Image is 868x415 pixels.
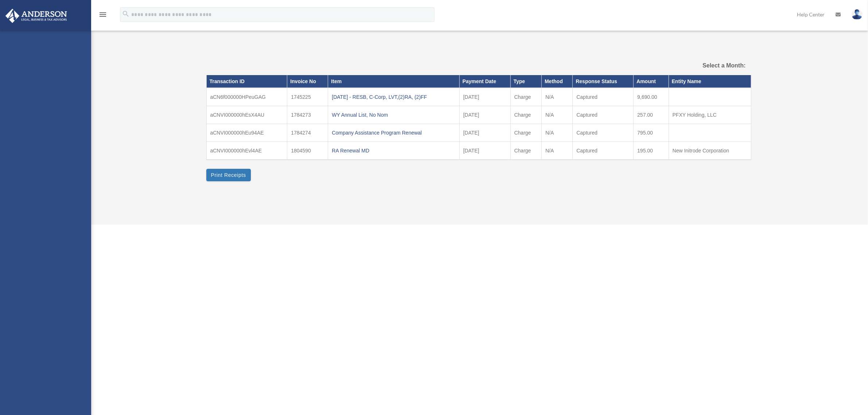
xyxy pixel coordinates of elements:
[98,13,107,19] a: menu
[669,75,751,88] th: Entity Name
[852,9,863,20] img: User Pic
[510,106,542,124] td: Charge
[634,75,669,88] th: Amount
[287,106,328,124] td: 1784273
[669,106,751,124] td: PFXY Holding, LLC
[459,141,510,160] td: [DATE]
[332,110,455,120] div: WY Annual List, No Nom
[634,124,669,141] td: 795.00
[287,75,328,88] th: Invoice No
[206,124,287,141] td: aCNVI000000hEu94AE
[287,88,328,106] td: 1745225
[459,124,510,141] td: [DATE]
[332,146,455,156] div: RA Renewal MD
[634,88,669,106] td: 9,690.00
[287,124,328,141] td: 1784274
[122,10,130,18] i: search
[634,106,669,124] td: 257.00
[510,75,542,88] th: Type
[459,106,510,124] td: [DATE]
[328,75,459,88] th: Item
[510,88,542,106] td: Charge
[542,88,573,106] td: N/A
[573,124,634,141] td: Captured
[206,88,287,106] td: aCN6f000000HPeuGAG
[573,106,634,124] td: Captured
[666,61,746,71] label: Select a Month:
[332,92,455,102] div: [DATE] - RESB, C-Corp, LVT,(2)RA, (2)FF
[542,124,573,141] td: N/A
[542,141,573,160] td: N/A
[332,128,455,138] div: Company Assistance Program Renewal
[634,141,669,160] td: 195.00
[98,10,107,19] i: menu
[459,75,510,88] th: Payment Date
[206,169,251,181] button: Print Receipts
[206,141,287,160] td: aCNVI000000hEvl4AE
[669,141,751,160] td: New Initrode Corporation
[573,88,634,106] td: Captured
[510,141,542,160] td: Charge
[3,9,69,23] img: Anderson Advisors Platinum Portal
[510,124,542,141] td: Charge
[206,75,287,88] th: Transaction ID
[459,88,510,106] td: [DATE]
[542,106,573,124] td: N/A
[287,141,328,160] td: 1804590
[573,75,634,88] th: Response Status
[542,75,573,88] th: Method
[573,141,634,160] td: Captured
[206,106,287,124] td: aCNVI000000hEsX4AU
